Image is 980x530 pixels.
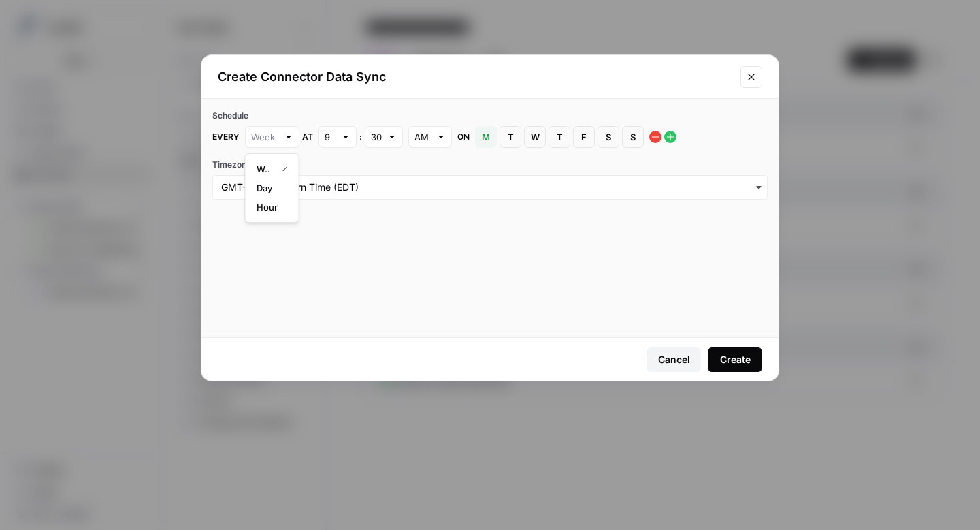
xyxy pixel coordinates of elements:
button: F [573,126,595,148]
input: GMT-4:00: Eastern Time (EDT) [221,181,759,194]
span: Every [212,131,240,143]
span: at [302,131,313,143]
span: : [359,131,362,143]
h2: Create Connector Data Sync [218,67,732,87]
span: F [580,130,588,144]
span: T [506,130,514,144]
label: Timezone [212,159,768,171]
span: W [531,130,539,144]
span: S [604,130,612,144]
button: W [524,126,546,148]
span: Week [257,162,270,176]
button: Create [708,347,762,372]
button: T [500,126,521,148]
span: M [482,130,490,144]
div: Schedule [212,110,768,122]
button: S [622,126,644,148]
input: Week [251,130,278,144]
div: Create [720,353,751,367]
button: Cancel [647,347,701,372]
span: T [555,130,563,144]
button: M [475,126,497,148]
button: T [549,126,570,148]
span: Hour [257,200,282,214]
span: Day [257,181,282,195]
input: AM [414,130,431,144]
input: 30 [371,130,382,144]
button: Close modal [740,66,762,88]
span: S [629,130,637,144]
span: on [457,131,470,143]
button: S [598,126,619,148]
div: Cancel [658,353,690,367]
input: 9 [325,130,336,144]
